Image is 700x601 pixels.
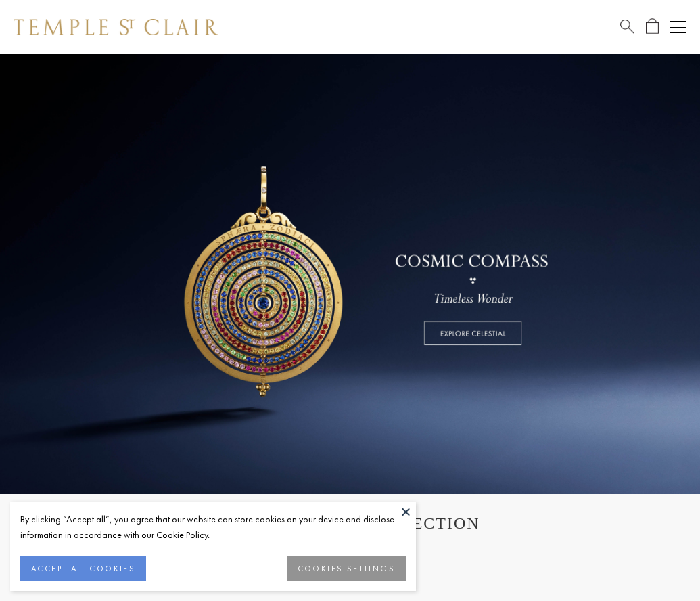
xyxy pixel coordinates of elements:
a: Search [620,18,634,35]
div: By clicking “Accept all”, you agree that our website can store cookies on your device and disclos... [20,512,406,543]
a: Open Shopping Bag [646,18,659,35]
button: Open navigation [670,19,686,35]
button: ACCEPT ALL COOKIES [20,556,146,581]
button: COOKIES SETTINGS [287,556,406,581]
img: Temple St. Clair [14,19,218,35]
